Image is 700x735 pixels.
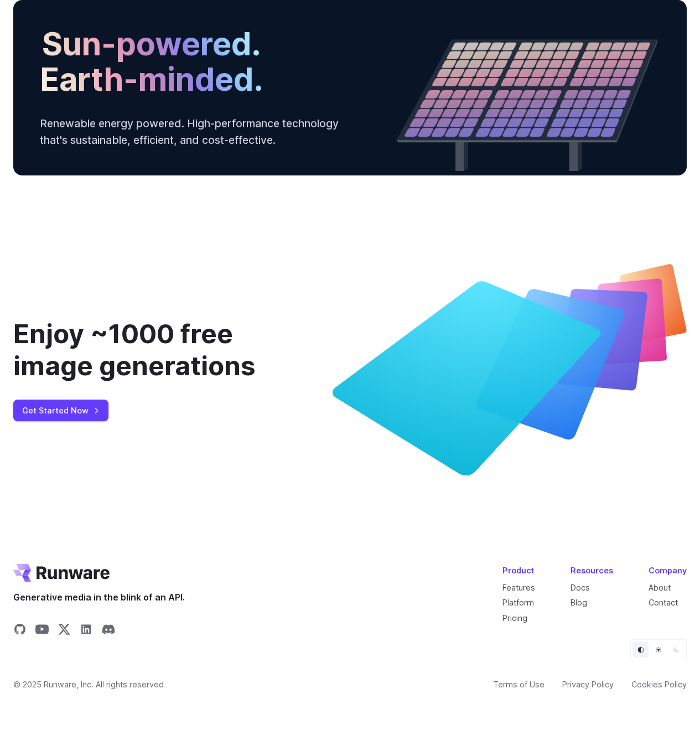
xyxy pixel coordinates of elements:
[562,678,614,691] a: Privacy Policy
[13,678,164,691] span: © 2025 Runware, Inc. All rights reserved
[571,583,590,592] a: Docs
[571,564,613,577] div: Resources
[649,598,678,607] a: Contact
[502,613,527,623] a: Pricing
[651,642,666,658] button: Light
[58,623,71,639] a: Share on X
[493,678,545,691] a: Terms of Use
[102,623,115,639] a: Share on Discord
[13,564,110,582] a: Go to /
[80,623,93,639] a: Share on LinkedIn
[13,623,27,639] a: Share on GitHub
[633,642,649,658] button: Default
[40,115,350,149] p: Renewable energy powered. High-performance technology that's sustainable, efficient, and cost-eff...
[35,623,49,639] a: Share on YouTube
[649,583,671,592] a: About
[668,642,684,658] button: Dark
[571,598,587,607] a: Blog
[630,639,687,660] ul: Theme selector
[13,400,108,421] a: Get Started Now
[40,27,263,97] h2: Sun-powered. Earth-minded.
[631,678,687,691] a: Cookies Policy
[502,583,535,592] a: Features
[649,564,687,577] div: Company
[13,318,314,382] div: Enjoy ~1000 free image generations
[502,598,534,607] a: Platform
[502,564,535,577] div: Product
[13,591,185,605] span: Generative media in the blink of an API.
